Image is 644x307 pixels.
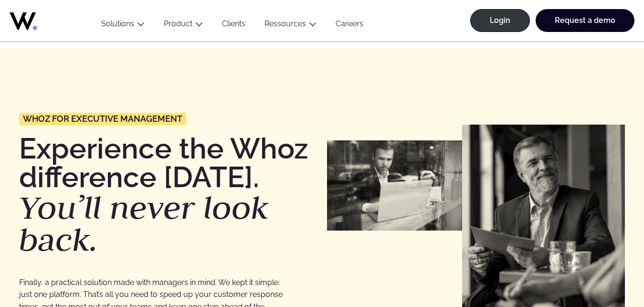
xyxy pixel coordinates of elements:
a: Product [164,19,192,28]
a: Careers [326,19,373,32]
button: Solutions [92,19,154,32]
a: Ressources [264,19,306,28]
span: Whoz for Executive Management [23,115,182,123]
a: Clients [212,19,255,32]
button: Ressources [255,19,326,32]
h1: Experience the Whoz difference [DATE]. [19,134,317,256]
em: You’ll never look back. [19,186,268,261]
a: Request a demo [536,9,634,32]
a: Login [470,9,530,32]
iframe: Chatbot [581,244,631,294]
button: Product [154,19,212,32]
